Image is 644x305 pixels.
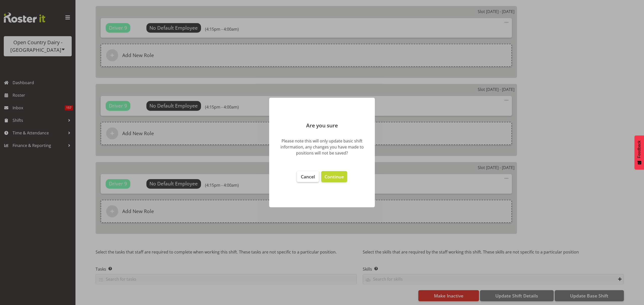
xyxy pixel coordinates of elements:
[325,174,344,180] span: Continue
[274,123,370,128] p: Are you sure
[301,174,315,180] span: Cancel
[637,140,641,158] span: Feedback
[634,135,644,170] button: Feedback - Show survey
[277,138,367,156] div: Please note this will only update basic shift information, any changes you have made to positions...
[321,171,347,182] button: Continue
[297,171,319,182] button: Cancel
